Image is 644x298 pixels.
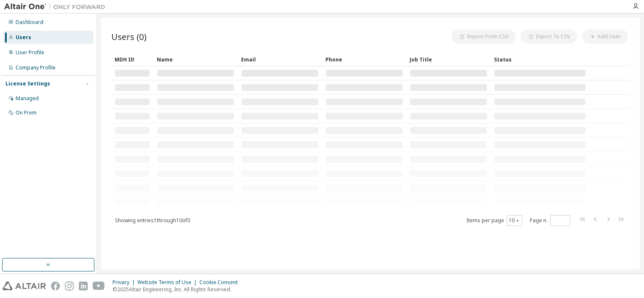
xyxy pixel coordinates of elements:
span: Showing entries 1 through 10 of 0 [115,217,190,224]
div: Status [494,53,586,66]
button: Export To CSV [521,29,577,44]
div: User Profile [16,49,44,56]
div: Managed [16,95,39,102]
div: Phone [325,53,403,66]
div: Website Terms of Use [137,279,199,286]
div: License Settings [5,80,50,87]
div: Job Title [410,53,487,66]
div: MDH ID [115,53,150,66]
img: altair_logo.svg [3,282,46,290]
span: Items per page [467,215,522,226]
img: linkedin.svg [79,282,88,290]
div: On Prem [16,109,37,116]
img: youtube.svg [93,282,105,290]
img: Altair One [4,3,110,11]
img: facebook.svg [51,282,60,290]
div: Privacy [113,279,137,286]
div: Dashboard [16,19,43,26]
button: 10 [509,217,520,224]
img: instagram.svg [65,282,74,290]
div: Name [157,53,234,66]
div: Email [241,53,319,66]
button: Add User [582,29,628,44]
div: Cookie Consent [199,279,243,286]
span: Users (0) [111,31,147,43]
div: Users [16,34,31,41]
p: © 2025 Altair Engineering, Inc. All Rights Reserved. [113,286,243,293]
span: Page n. [530,215,570,226]
div: Company Profile [16,64,56,71]
button: Import From CSV [451,29,515,44]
